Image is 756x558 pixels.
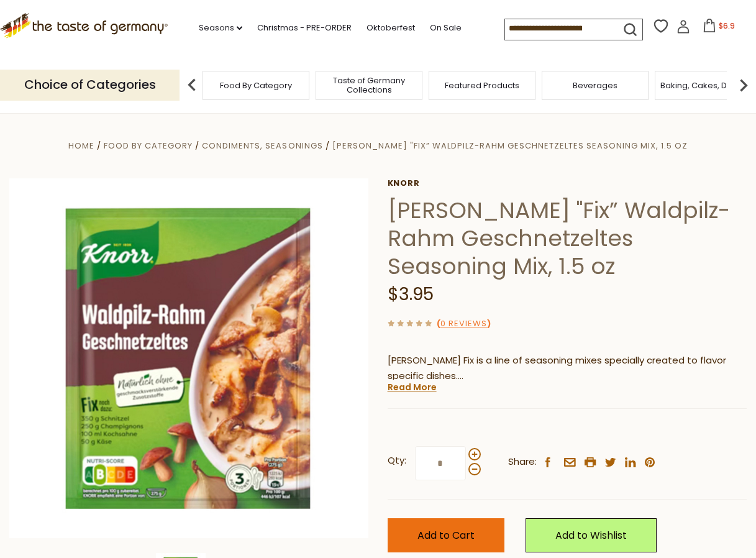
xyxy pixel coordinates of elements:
strong: Qty: [388,453,406,469]
a: Condiments, Seasonings [202,140,322,152]
a: 0 Reviews [440,318,487,331]
img: Knorr Waldpilz-Rahm Geschnetzeltes [9,178,369,538]
p: [PERSON_NAME] Fix is a line of seasoning mixes specially created to flavor specific dishes. [388,353,747,384]
a: Food By Category [104,140,193,152]
button: $6.9 [693,19,745,37]
a: On Sale [430,21,462,35]
a: Seasons [199,21,242,35]
a: Christmas - PRE-ORDER [257,21,352,35]
span: $6.9 [719,21,735,31]
a: Featured Products [445,81,519,90]
img: previous arrow [180,73,204,98]
img: next arrow [731,73,756,98]
a: Knorr [388,178,747,188]
span: Share: [508,454,537,470]
a: Add to Wishlist [526,518,657,552]
input: Qty: [415,446,466,480]
a: Read More [388,381,437,393]
a: [PERSON_NAME] "Fix” Waldpilz-Rahm Geschnetzeltes Seasoning Mix, 1.5 oz [332,140,688,152]
a: Beverages [573,81,617,90]
a: Home [68,140,94,152]
span: ( ) [437,318,491,329]
a: Food By Category [220,81,292,90]
a: Taste of Germany Collections [319,76,419,94]
span: $3.95 [388,282,434,306]
h1: [PERSON_NAME] "Fix” Waldpilz-Rahm Geschnetzeltes Seasoning Mix, 1.5 oz [388,196,747,280]
a: Oktoberfest [367,21,415,35]
span: Add to Cart [417,528,475,542]
button: Add to Cart [388,518,504,552]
